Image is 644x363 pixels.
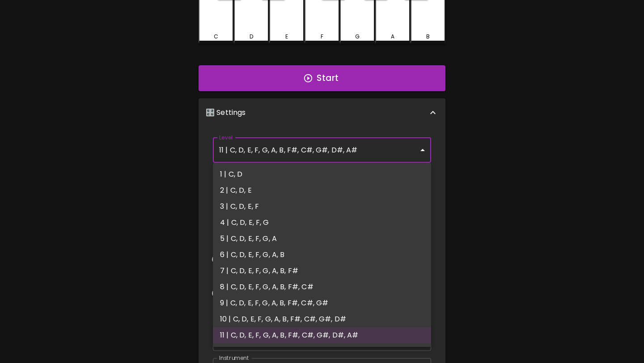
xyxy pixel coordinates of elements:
[213,279,431,295] li: 8 | C, D, E, F, G, A, B, F#, C#
[213,327,431,343] li: 11 | C, D, E, F, G, A, B, F#, C#, G#, D#, A#
[213,247,431,263] li: 6 | C, D, E, F, G, A, B
[213,182,431,198] li: 2 | C, D, E
[213,311,431,327] li: 10 | C, D, E, F, G, A, B, F#, C#, G#, D#
[213,215,431,231] li: 4 | C, D, E, F, G
[213,231,431,247] li: 5 | C, D, E, F, G, A
[213,263,431,279] li: 7 | C, D, E, F, G, A, B, F#
[213,166,431,182] li: 1 | C, D
[213,295,431,311] li: 9 | C, D, E, F, G, A, B, F#, C#, G#
[213,198,431,215] li: 3 | C, D, E, F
